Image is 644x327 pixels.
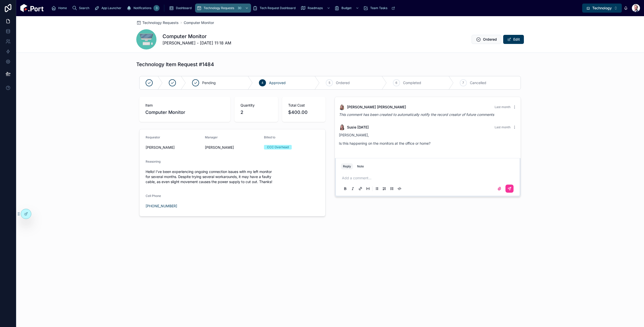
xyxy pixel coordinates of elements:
[146,204,177,208] a: [PHONE_NUMBER]
[288,109,320,116] span: $400.00
[347,125,369,130] span: Susie [DATE]
[592,6,612,11] span: Technology
[163,40,231,46] span: [PERSON_NAME] - [DATE] 11:18 AM
[288,103,320,108] span: Total Cost
[267,145,289,149] div: CCC Overhead
[472,35,501,44] button: Ordered
[339,141,517,146] p: Is this happening on the monitors at the office or home?
[205,145,234,150] span: [PERSON_NAME]
[79,6,89,10] span: Search
[240,103,272,108] span: Quantity
[333,4,362,13] a: Budget
[133,6,151,10] span: Notifications
[204,6,234,10] span: Technology Requests
[251,4,299,13] a: Tech Request Dashboard
[264,135,275,139] span: Billed to
[395,81,397,85] span: 6
[370,6,387,10] span: Team Tasks
[462,81,464,85] span: 7
[48,3,582,14] div: scrollable content
[142,20,179,25] span: Technology Requests
[329,81,330,85] span: 5
[362,4,398,13] a: Team Tasks
[176,6,192,10] span: Dashboard
[341,163,353,169] button: Reply
[101,6,121,10] span: App Launcher
[582,4,622,13] button: Select Button
[495,105,511,109] span: Last month
[145,109,185,116] span: Computer Monitor
[236,5,243,11] div: 30
[136,61,214,68] h1: Technology Item Request #1484
[261,81,263,85] span: 4
[163,33,231,40] h1: Computer Monitor
[357,164,364,168] div: Note
[146,145,175,150] span: [PERSON_NAME]
[167,4,195,13] a: Dashboard
[146,135,160,139] span: Requestor
[483,37,497,42] span: Ordered
[146,160,160,163] span: Reasoning
[308,6,323,10] span: Roadmaps
[202,80,216,85] span: Pending
[153,5,159,11] div: 3
[240,109,272,116] span: 2
[195,4,251,13] a: Technology Requests30
[205,135,218,139] span: Manager
[341,6,352,10] span: Budget
[50,4,70,13] a: Home
[339,112,494,117] em: This comment has been created to automatically notify the record creator of future comments
[20,4,44,12] img: App logo
[93,4,125,13] a: App Launcher
[260,6,296,10] span: Tech Request Dashboard
[470,80,486,85] span: Cancelled
[339,132,517,138] p: [PERSON_NAME],
[136,20,179,25] a: Technology Requests
[58,6,67,10] span: Home
[299,4,333,13] a: Roadmaps
[146,169,319,184] span: Hello! I’ve been experiencing ongoing connection issues with my left monitor for several months. ...
[70,4,93,13] a: Search
[184,20,214,25] a: Computer Monitor
[336,80,350,85] span: Ordered
[347,105,406,110] span: [PERSON_NAME] [PERSON_NAME]
[125,4,161,13] a: Notifications3
[355,163,366,169] button: Note
[503,35,524,44] button: Edit
[495,125,511,129] span: Last month
[146,194,161,198] span: Cell Phone
[403,80,421,85] span: Completed
[145,103,224,108] span: Item
[269,80,286,85] span: Approved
